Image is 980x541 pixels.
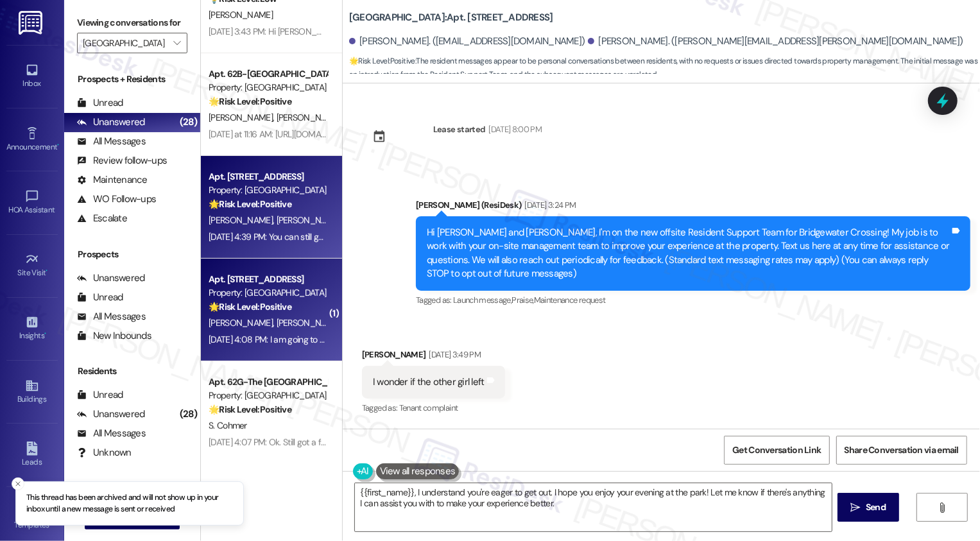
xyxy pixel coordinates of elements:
[838,493,900,522] button: Send
[77,135,146,148] div: All Messages
[399,402,458,413] span: Tenant complaint
[349,56,415,66] strong: 🌟 Risk Level: Positive
[209,9,273,21] span: [PERSON_NAME]
[534,295,606,305] span: Maintenance request
[173,38,180,48] i: 
[209,170,327,184] div: Apt. [STREET_ADDRESS]
[6,438,58,472] a: Leads
[77,173,148,187] div: Maintenance
[64,248,200,261] div: Prospects
[866,501,886,514] span: Send
[77,329,151,343] div: New Inbounds
[209,301,291,313] strong: 🌟 Risk Level: Positive
[349,35,585,48] div: [PERSON_NAME]. ([EMAIL_ADDRESS][DOMAIN_NAME])
[276,214,340,226] span: [PERSON_NAME]
[416,291,970,309] div: Tagged as:
[77,193,156,206] div: WO Follow-ups
[12,477,24,490] button: Close toast
[209,334,691,345] div: [DATE] 4:08 PM: I am going to get a pedicure right after work. I can pick you up something, or do...
[77,310,146,323] div: All Messages
[209,128,359,140] div: [DATE] at 11:16 AM: [URL][DOMAIN_NAME]
[6,185,58,220] a: HOA Assistant
[77,212,127,225] div: Escalate
[588,35,963,48] div: [PERSON_NAME]. ([PERSON_NAME][EMAIL_ADDRESS][PERSON_NAME][DOMAIN_NAME])
[77,116,145,129] div: Unanswered
[6,501,58,535] a: Templates •
[77,13,187,33] label: Viewing conversations for
[453,295,511,305] span: Launch message ,
[209,184,327,197] div: Property: [GEOGRAPHIC_DATA]
[724,436,829,465] button: Get Conversation Link
[176,112,200,132] div: (28)
[209,198,291,210] strong: 🌟 Risk Level: Positive
[209,67,327,81] div: Apt. 62B-[GEOGRAPHIC_DATA], [STREET_ADDRESS]
[732,443,821,457] span: Get Conversation Link
[209,436,417,448] div: [DATE] 4:07 PM: Ok. Still got a few months until my move
[209,112,277,123] span: [PERSON_NAME]
[77,408,145,421] div: Unanswered
[845,443,959,457] span: Share Conversation via email
[836,436,967,465] button: Share Conversation via email
[176,404,200,424] div: (28)
[26,492,233,515] p: This thread has been archived and will not show up in your inbox until a new message is sent or r...
[77,446,132,459] div: Unknown
[485,123,542,136] div: [DATE] 8:00 PM
[77,291,123,304] div: Unread
[433,123,486,136] div: Lease started
[77,96,123,110] div: Unread
[511,295,533,305] span: Praise ,
[276,317,340,329] span: [PERSON_NAME]
[77,271,145,285] div: Unanswered
[6,375,58,409] a: Buildings
[362,348,505,366] div: [PERSON_NAME]
[19,11,45,35] img: ResiDesk Logo
[209,375,327,389] div: Apt. 62G-The [GEOGRAPHIC_DATA], [STREET_ADDRESS]
[209,420,247,431] span: S. Cohmer
[349,11,553,24] b: [GEOGRAPHIC_DATA]: Apt. [STREET_ADDRESS]
[44,329,46,338] span: •
[209,404,291,415] strong: 🌟 Risk Level: Positive
[83,33,167,53] input: All communities
[851,502,861,513] i: 
[77,388,123,402] div: Unread
[938,502,947,513] i: 
[209,96,291,107] strong: 🌟 Risk Level: Positive
[209,81,327,94] div: Property: [GEOGRAPHIC_DATA]
[426,348,481,361] div: [DATE] 3:49 PM
[64,365,200,378] div: Residents
[64,73,200,86] div: Prospects + Residents
[416,198,970,216] div: [PERSON_NAME] (ResiDesk)
[209,286,327,300] div: Property: [GEOGRAPHIC_DATA]
[362,399,505,417] div: Tagged as:
[77,154,167,167] div: Review follow-ups
[46,266,48,275] span: •
[209,214,277,226] span: [PERSON_NAME]
[77,427,146,440] div: All Messages
[6,248,58,283] a: Site Visit •
[522,198,576,212] div: [DATE] 3:24 PM
[355,483,832,531] textarea: {{first_name}}, I understand you're eager to get out. I hope you enjoy your evening at the park! ...
[209,273,327,286] div: Apt. [STREET_ADDRESS]
[209,389,327,402] div: Property: [GEOGRAPHIC_DATA]
[427,226,950,281] div: Hi [PERSON_NAME] and [PERSON_NAME], I'm on the new offsite Resident Support Team for Bridgewater ...
[349,55,980,82] span: : The resident messages appear to be personal conversations between residents, with no requests o...
[209,317,277,329] span: [PERSON_NAME]
[57,141,59,150] span: •
[276,112,340,123] span: [PERSON_NAME]
[6,311,58,346] a: Insights •
[6,59,58,94] a: Inbox
[373,375,485,389] div: I wonder if the other girl left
